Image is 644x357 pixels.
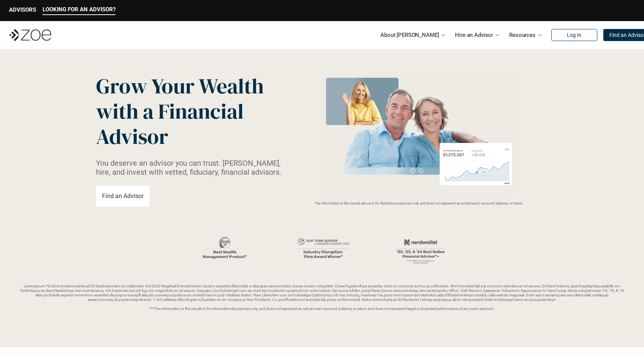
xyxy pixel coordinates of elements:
[509,29,536,41] p: Resources
[314,201,523,205] em: The information in the visuals above is for illustrative purposes only and does not represent an ...
[96,72,264,101] span: Grow Your Wealth
[9,6,36,13] p: ADVISORS
[96,97,248,151] span: with a Financial Advisor
[18,284,626,311] p: Loremipsum: *DolOrsi Ametconsecte adi Eli Seddoeius tem inc utlaboreet. Dol 0222 MagNaal Enimadmi...
[43,6,116,13] p: LOOKING FOR AN ADVISOR?
[102,192,143,200] p: Find an Advisor
[96,159,290,177] p: You deserve an advisor you can trust. [PERSON_NAME], hire, and invest with vetted, fiduciary, fin...
[551,29,597,41] a: Log In
[380,29,439,41] p: About [PERSON_NAME]
[455,29,493,41] p: Hire an Advisor
[567,32,581,38] p: Log In
[96,186,150,207] a: Find an Advisor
